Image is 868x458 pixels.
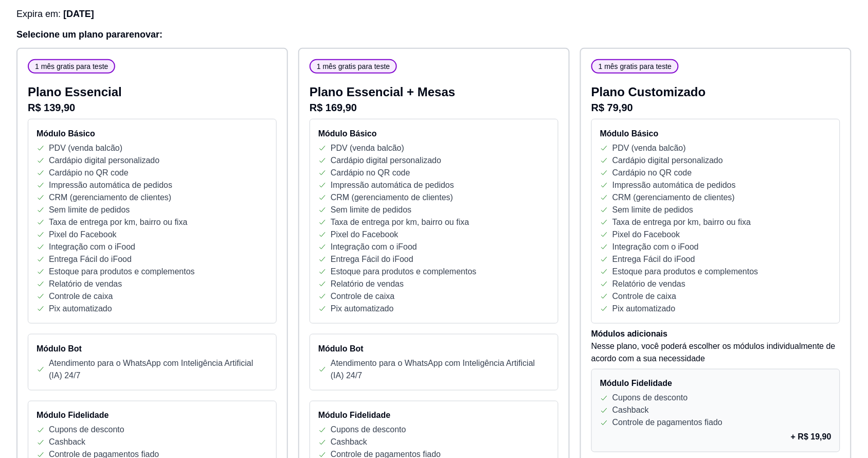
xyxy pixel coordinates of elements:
[49,357,268,382] p: Atendimento para o WhatsApp com Inteligência Artificial (IA) 24/7
[63,9,94,19] span: [DATE]
[600,128,831,140] h4: Módulo Básico
[49,278,122,290] p: Relatório de vendas
[612,167,692,179] p: Cardápio no QR code
[331,167,410,179] p: Cardápio no QR code
[612,216,751,228] p: Taxa de entrega por km, bairro ou fixa
[331,179,454,191] p: Impressão automática de pedidos
[313,61,394,72] span: 1 mês gratis para teste
[49,436,85,449] p: Cashback
[16,27,852,42] h3: Selecione um plano para renovar :
[28,100,277,115] p: R$ 139,90
[331,191,453,204] p: CRM (gerenciamento de clientes)
[331,303,394,315] p: Pix automatizado
[318,343,550,355] h4: Módulo Bot
[49,228,117,241] p: Pixel do Facebook
[612,228,680,241] p: Pixel do Facebook
[331,266,477,278] p: Estoque para produtos e complementos
[612,290,677,303] p: Controle de caixa
[612,179,736,191] p: Impressão automática de pedidos
[612,191,735,204] p: CRM (gerenciamento de clientes)
[331,228,399,241] p: Pixel do Facebook
[49,424,124,436] p: Cupons de desconto
[612,404,649,417] p: Cashback
[49,216,187,228] p: Taxa de entrega por km, bairro ou fixa
[331,216,469,228] p: Taxa de entrega por km, bairro ou fixa
[331,142,404,154] p: PDV (venda balcão)
[612,154,723,167] p: Cardápio digital personalizado
[49,303,112,315] p: Pix automatizado
[318,128,550,140] h4: Módulo Básico
[612,278,685,290] p: Relatório de vendas
[612,417,722,429] p: Controle de pagamentos fiado
[594,61,676,72] span: 1 mês gratis para teste
[37,343,268,355] h4: Módulo Bot
[331,204,411,216] p: Sem limite de pedidos
[49,154,159,167] p: Cardápio digital personalizado
[612,266,758,278] p: Estoque para produtos e complementos
[49,204,130,216] p: Sem limite de pedidos
[591,84,840,100] p: Plano Customizado
[591,328,840,340] h4: Módulos adicionais
[310,100,558,115] p: R$ 169,90
[31,61,112,72] span: 1 mês gratis para teste
[37,128,268,140] h4: Módulo Básico
[612,392,688,404] p: Cupons de desconto
[331,436,367,449] p: Cashback
[49,179,172,191] p: Impressão automática de pedidos
[612,253,695,266] p: Entrega Fácil do iFood
[318,410,550,422] h4: Módulo Fidelidade
[49,241,135,253] p: Integração com o iFood
[49,290,113,303] p: Controle de caixa
[612,204,693,216] p: Sem limite de pedidos
[49,266,195,278] p: Estoque para produtos e complementos
[331,253,413,266] p: Entrega Fácil do iFood
[591,100,840,115] p: R$ 79,90
[331,357,550,382] p: Atendimento para o WhatsApp com Inteligência Artificial (IA) 24/7
[600,378,831,390] h4: Módulo Fidelidade
[331,424,406,436] p: Cupons de desconto
[612,142,686,154] p: PDV (venda balcão)
[331,241,417,253] p: Integração com o iFood
[591,340,840,365] p: Nesse plano, você poderá escolher os módulos individualmente de acordo com a sua necessidade
[331,290,395,303] p: Controle de caixa
[28,84,277,100] p: Plano Essencial
[49,253,132,266] p: Entrega Fácil do iFood
[49,142,122,154] p: PDV (venda balcão)
[310,84,558,100] p: Plano Essencial + Mesas
[612,241,699,253] p: Integração com o iFood
[37,410,268,422] h4: Módulo Fidelidade
[612,303,676,315] p: Pix automatizado
[331,278,404,290] p: Relatório de vendas
[331,154,441,167] p: Cardápio digital personalizado
[49,191,171,204] p: CRM (gerenciamento de clientes)
[16,7,852,21] h3: Expira em:
[49,167,129,179] p: Cardápio no QR code
[791,431,831,444] p: + R$ 19,90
